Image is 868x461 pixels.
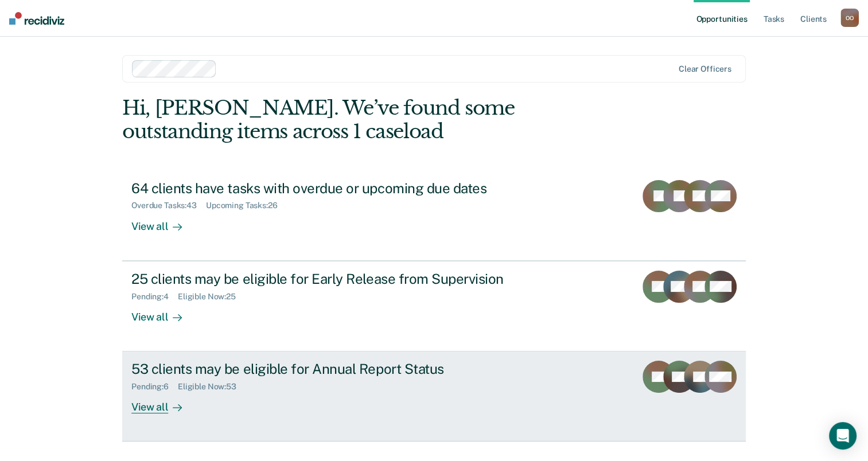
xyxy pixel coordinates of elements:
[131,301,196,323] div: View all
[178,292,245,302] div: Eligible Now : 25
[131,210,196,233] div: View all
[131,392,196,414] div: View all
[840,9,859,27] div: O O
[131,201,206,210] div: Overdue Tasks : 43
[679,64,731,74] div: Clear officers
[122,96,621,143] div: Hi, [PERSON_NAME]. We’ve found some outstanding items across 1 caseload
[131,292,178,302] div: Pending : 4
[9,12,64,25] img: Recidiviz
[122,261,746,351] a: 25 clients may be eligible for Early Release from SupervisionPending:4Eligible Now:25View all
[206,201,287,210] div: Upcoming Tasks : 26
[131,180,534,197] div: 64 clients have tasks with overdue or upcoming due dates
[178,382,246,392] div: Eligible Now : 53
[131,361,534,377] div: 53 clients may be eligible for Annual Report Status
[122,171,746,261] a: 64 clients have tasks with overdue or upcoming due datesOverdue Tasks:43Upcoming Tasks:26View all
[829,422,857,450] div: Open Intercom Messenger
[122,351,746,442] a: 53 clients may be eligible for Annual Report StatusPending:6Eligible Now:53View all
[131,271,534,287] div: 25 clients may be eligible for Early Release from Supervision
[840,9,859,27] button: OO
[131,382,178,392] div: Pending : 6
